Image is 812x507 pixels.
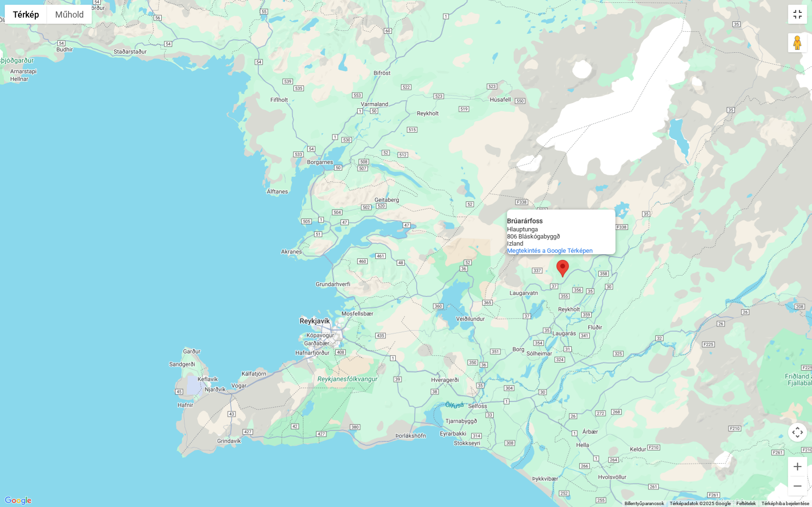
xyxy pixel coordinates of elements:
a: Megtekintés a Google Térképen [507,247,593,254]
div: Brúarárfoss [507,210,616,254]
div: Brúarárfoss [507,218,593,225]
div: Hlauptunga [507,226,593,233]
div: Izland [507,240,593,247]
div: 806 Bláskógabyggð [507,233,593,240]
